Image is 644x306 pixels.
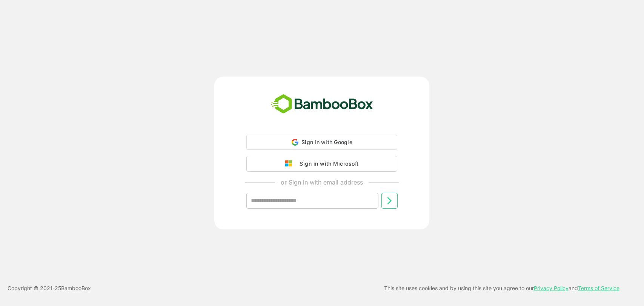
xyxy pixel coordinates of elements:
[246,135,397,150] div: Sign in with Google
[281,178,363,187] p: or Sign in with email address
[285,160,296,167] img: google
[578,285,619,291] a: Terms of Service
[8,284,91,293] p: Copyright © 2021- 25 BambooBox
[296,159,358,169] div: Sign in with Microsoft
[534,285,569,291] a: Privacy Policy
[246,156,397,172] button: Sign in with Microsoft
[384,284,619,293] p: This site uses cookies and by using this site you agree to our and
[301,139,352,145] span: Sign in with Google
[267,92,377,117] img: bamboobox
